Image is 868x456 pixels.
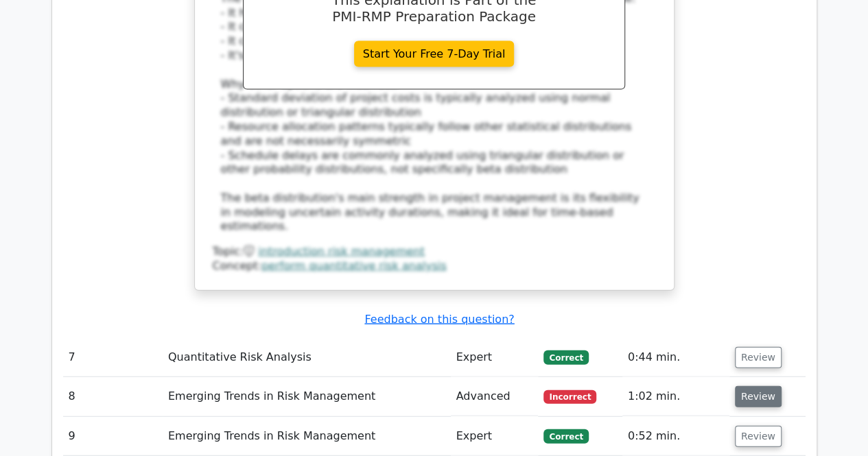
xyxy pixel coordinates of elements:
[543,390,596,404] span: Incorrect
[735,347,782,368] button: Review
[63,417,163,456] td: 9
[258,245,425,258] a: introduction risk management
[63,338,163,377] td: 7
[735,386,782,407] button: Review
[213,259,656,274] div: Concept:
[543,350,588,364] span: Correct
[354,41,515,67] a: Start Your Free 7-Day Trial
[622,417,729,456] td: 0:52 min.
[163,417,451,456] td: Emerging Trends in Risk Management
[213,245,656,259] div: Topic:
[63,377,163,416] td: 8
[543,429,588,443] span: Correct
[451,338,539,377] td: Expert
[622,377,729,416] td: 1:02 min.
[364,313,514,326] a: Feedback on this question?
[163,338,451,377] td: Quantitative Risk Analysis
[735,426,782,447] button: Review
[163,377,451,416] td: Emerging Trends in Risk Management
[451,377,539,416] td: Advanced
[622,338,729,377] td: 0:44 min.
[261,259,447,272] a: perform quantitative risk analysis
[451,417,539,456] td: Expert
